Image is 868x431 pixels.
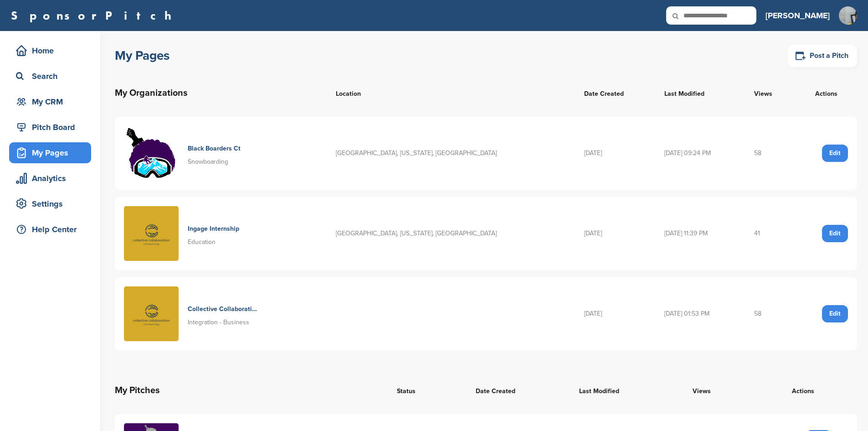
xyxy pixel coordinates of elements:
a: [PERSON_NAME] [765,5,830,26]
a: Edit [822,225,848,242]
td: [DATE] [575,197,655,270]
iframe: Button to launch messaging window [832,395,861,424]
th: Date Created [575,77,655,109]
h3: [PERSON_NAME] [765,9,830,22]
a: Pitch Board [9,117,91,138]
td: [DATE] 09:24 PM [655,117,745,190]
th: Last Modified [570,374,683,407]
a: Analytics [9,168,91,189]
span: Integration - Business [188,318,249,326]
td: [DATE] 11:39 PM [655,197,745,270]
a: Help Center [9,219,91,240]
a: Home [9,40,91,61]
img: Bbct logo1 02 02 [124,126,179,181]
th: My Pitches [115,374,388,407]
th: Last Modified [655,77,745,109]
th: Views [683,374,749,407]
th: My Organizations [115,77,327,109]
a: Edit [822,145,848,162]
a: My Pages [9,142,91,163]
th: Views [745,77,796,109]
td: [GEOGRAPHIC_DATA], [US_STATE], [GEOGRAPHIC_DATA] [327,117,575,190]
td: 41 [745,197,796,270]
img: Untitled design [124,286,179,341]
a: Settings [9,193,91,214]
a: My CRM [9,91,91,112]
a: Untitled design Ingage Internship Education [124,206,318,261]
div: Settings [14,196,91,212]
th: Actions [749,374,857,407]
a: Edit [822,305,848,322]
a: SponsorPitch [11,10,177,21]
a: Untitled design Collective Collaboration Consulting Integration - Business [124,286,318,341]
a: Bbct logo1 02 02 Black Boarders Ct Snowboarding [124,126,318,181]
span: Education [188,238,216,246]
div: My CRM [14,93,91,110]
div: Pitch Board [14,119,91,135]
td: [DATE] [575,117,655,190]
th: Date Created [467,374,570,407]
a: Search [9,66,91,87]
span: Snowboarding [188,158,228,166]
th: Actions [796,77,857,109]
td: 58 [745,117,796,190]
td: 58 [745,277,796,350]
td: [DATE] 01:53 PM [655,277,745,350]
th: Location [327,77,575,109]
th: Status [388,374,467,407]
td: [GEOGRAPHIC_DATA], [US_STATE], [GEOGRAPHIC_DATA] [327,197,575,270]
h4: Collective Collaboration Consulting [188,304,258,314]
h1: My Pages [115,47,169,64]
div: My Pages [14,145,91,161]
div: Analytics [14,170,91,187]
div: Search [14,68,91,84]
img: Untitled design [124,206,179,261]
a: Post a Pitch [788,45,857,67]
div: Help Center [14,221,91,238]
div: Home [14,42,91,59]
h4: Ingage Internship [188,224,239,234]
td: [DATE] [575,277,655,350]
h4: Black Boarders Ct [188,144,241,154]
